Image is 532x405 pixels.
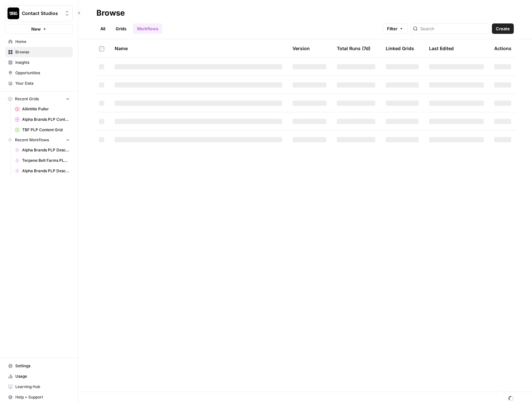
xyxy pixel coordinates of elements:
[15,70,70,76] span: Opportunities
[96,8,125,18] div: Browse
[12,166,73,176] a: Alpha Brands PLP Descriptions (v2) LONG TEXT
[96,23,109,34] a: All
[5,36,73,47] a: Home
[5,5,73,21] button: Workspace: Contact Studios
[429,39,454,57] div: Last Edited
[5,78,73,89] a: Your Data
[15,96,39,102] span: Recent Grids
[22,10,61,17] span: Contact Studios
[15,363,70,369] span: Settings
[22,147,70,153] span: Alpha Brands PLP Descriptions (v2)
[22,158,70,163] span: Terpene Belt Farms PLP Descriptions (Text Output v2)
[5,361,73,371] a: Settings
[5,371,73,382] a: Usage
[7,7,19,19] img: Contact Studios Logo
[12,114,73,125] a: Alpha Brands PLP Content Grid
[5,68,73,78] a: Opportunities
[492,23,514,34] button: Create
[420,25,486,32] input: Search
[386,39,414,57] div: Linked Grids
[22,117,70,122] span: Alpha Brands PLP Content Grid
[15,39,70,45] span: Home
[15,394,70,400] span: Help + Support
[15,49,70,55] span: Browse
[5,135,73,145] button: Recent Workflows
[337,39,370,57] div: Total Runs (7d)
[12,155,73,166] a: Terpene Belt Farms PLP Descriptions (Text Output v2)
[115,39,282,57] div: Name
[5,57,73,68] a: Insights
[5,94,73,104] button: Recent Grids
[5,382,73,392] a: Learning Hub
[494,39,511,57] div: Actions
[22,168,70,174] span: Alpha Brands PLP Descriptions (v2) LONG TEXT
[293,39,310,57] div: Version
[387,25,397,32] span: Filter
[5,392,73,402] button: Help + Support
[5,24,73,34] button: New
[133,23,162,34] a: Workflows
[22,127,70,133] span: TBF PLP Content Grid
[5,47,73,57] a: Browse
[383,23,408,34] button: Filter
[112,23,130,34] a: Grids
[22,106,70,112] span: Allintitle Puller
[12,145,73,155] a: Alpha Brands PLP Descriptions (v2)
[31,26,41,32] span: New
[15,60,70,65] span: Insights
[496,25,510,32] span: Create
[15,373,70,379] span: Usage
[15,137,49,143] span: Recent Workflows
[12,104,73,114] a: Allintitle Puller
[15,80,70,86] span: Your Data
[15,384,70,390] span: Learning Hub
[12,125,73,135] a: TBF PLP Content Grid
